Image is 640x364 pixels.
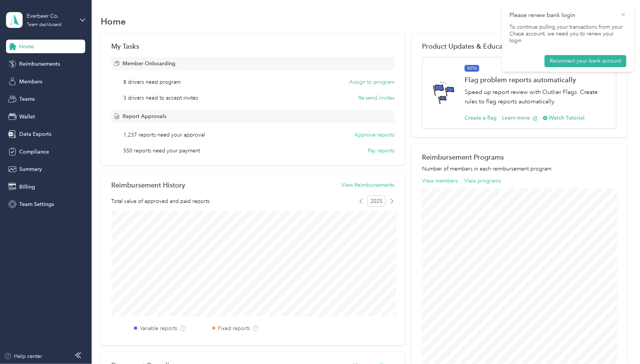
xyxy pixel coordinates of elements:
[101,17,126,25] h1: Home
[543,114,585,122] button: Watch Tutorial
[19,95,35,103] span: Teams
[422,42,515,50] span: Product Updates & Education
[422,153,616,161] h2: Reimbursement Programs
[19,183,35,191] span: Billing
[123,60,175,68] span: Member Onboarding
[19,200,54,208] span: Team Settings
[123,78,181,86] span: 8 drivers need program
[422,165,616,173] p: Number of members in each reimbursement program.
[354,131,394,139] button: Approve reports
[465,88,608,106] p: Speed up report review with Outlier Flags. Create rules to flag reports automatically.
[502,114,538,122] button: Learn more
[111,181,185,189] h2: Reimbursement History
[140,324,178,332] label: Variable reports
[19,148,49,156] span: Compliance
[27,23,61,27] div: Team dashboard
[19,78,42,86] span: Members
[123,94,198,102] span: 3 drivers need to accept invites
[19,113,35,121] span: Wallet
[465,65,479,72] span: BETA
[123,147,200,155] span: 550 reports need your payment
[545,55,626,67] button: Reconnect your bank account
[598,322,640,364] iframe: Everlance-gr Chat Button Frame
[368,147,394,155] button: Pay reports
[111,197,210,205] span: Total value of approved and paid reports
[465,177,501,185] button: View programs
[19,60,60,68] span: Reimbursements
[4,352,43,360] button: Help center
[510,11,615,20] p: Please renew bank login
[123,131,205,139] span: 1,237 reports need your approval
[510,24,626,45] p: To continue pulling your transactions from your Chase account, we need you to renew your login
[465,76,608,84] h1: Flag problem reports automatically
[19,165,42,173] span: Summary
[27,12,74,20] div: Everbeer Co.
[111,42,394,50] div: My Tasks
[218,324,250,332] label: Fixed reports
[367,195,385,207] span: 2025
[465,114,497,122] button: Create a flag
[358,94,394,102] button: Re-send invites
[349,78,394,86] button: Assign to program
[19,130,51,138] span: Data Exports
[341,181,394,189] button: View Reimbursements
[422,177,458,185] button: View members
[123,112,166,120] span: Report Approvals
[19,43,34,51] span: Home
